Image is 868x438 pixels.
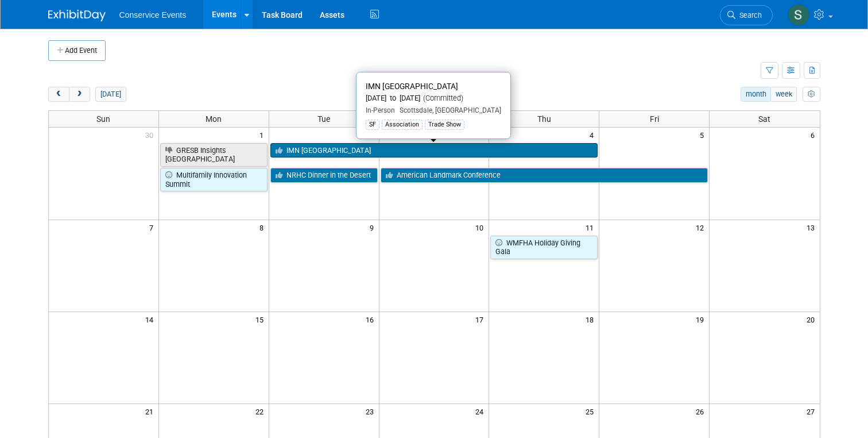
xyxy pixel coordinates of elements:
[119,10,187,20] span: Conservice Events
[160,168,268,191] a: Multifamily Innovation Summit
[758,114,770,124] span: Sat
[720,5,773,25] a: Search
[584,312,599,326] span: 18
[366,82,458,91] span: IMN [GEOGRAPHIC_DATA]
[366,94,501,103] div: [DATE] to [DATE]
[317,114,330,124] span: Tue
[69,87,90,102] button: next
[588,128,599,142] span: 4
[270,168,378,183] a: NRHC Dinner in the Desert
[474,404,489,418] span: 24
[650,114,659,124] span: Fri
[366,106,395,114] span: In-Person
[741,87,771,102] button: month
[395,106,501,114] span: Scottsdale, [GEOGRAPHIC_DATA]
[254,312,269,326] span: 15
[206,114,222,124] span: Mon
[420,94,463,102] span: (Committed)
[160,143,268,167] a: GRESB Insights [GEOGRAPHIC_DATA]
[95,87,126,102] button: [DATE]
[144,312,158,326] span: 14
[584,404,599,418] span: 25
[96,114,110,124] span: Sun
[805,404,820,418] span: 27
[490,236,598,259] a: WMFHA Holiday Giving Gala
[48,40,106,61] button: Add Event
[369,220,379,235] span: 9
[270,143,598,158] a: IMN [GEOGRAPHIC_DATA]
[695,404,709,418] span: 26
[48,87,69,102] button: prev
[788,4,809,26] img: Savannah Doctor
[805,220,820,235] span: 13
[584,220,599,235] span: 11
[695,220,709,235] span: 12
[365,312,379,326] span: 16
[537,114,551,124] span: Thu
[474,220,489,235] span: 10
[699,128,709,142] span: 5
[735,11,762,20] span: Search
[366,120,379,130] div: SF
[809,128,820,142] span: 6
[144,128,158,142] span: 30
[258,128,269,142] span: 1
[381,168,708,183] a: American Landmark Conference
[695,312,709,326] span: 19
[365,404,379,418] span: 23
[474,312,489,326] span: 17
[48,10,106,21] img: ExhibitDay
[803,87,820,102] button: myCustomButton
[805,312,820,326] span: 20
[144,404,158,418] span: 21
[425,120,464,130] div: Trade Show
[254,404,269,418] span: 22
[148,220,158,235] span: 7
[808,91,815,98] i: Personalize Calendar
[382,120,423,130] div: Association
[770,87,797,102] button: week
[258,220,269,235] span: 8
